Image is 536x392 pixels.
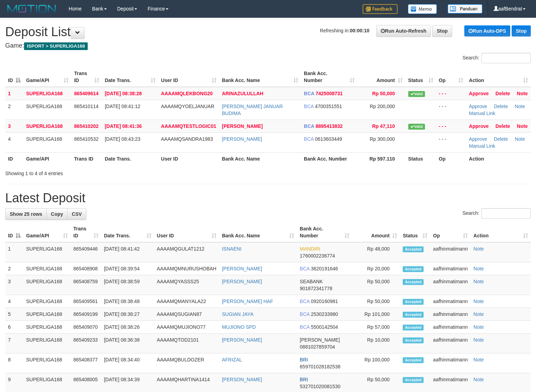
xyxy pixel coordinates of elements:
td: aafhinmatimann [430,262,471,275]
h1: Deposit List [5,25,531,39]
a: CSV [67,208,86,220]
th: ID: activate to sort column descending [5,67,23,87]
td: aafhinmatimann [430,334,471,353]
a: Note [473,279,484,284]
td: AAAAMQMANYALA22 [154,295,219,308]
span: [DATE] 08:41:36 [105,123,142,129]
td: aafhinmatimann [430,308,471,321]
span: [PERSON_NAME] [300,337,340,343]
td: 865409446 [71,242,101,262]
strong: 00:00:10 [350,28,369,33]
td: 4 [5,132,23,152]
span: Rp 200,000 [370,104,395,109]
td: SUPERLIGA168 [23,334,71,353]
td: AAAAMQTOD2101 [154,334,219,353]
span: AAAAMQLEKBONG20 [161,91,213,96]
a: Note [473,311,484,317]
span: Copy 1760002236774 to clipboard [300,253,335,259]
td: aafhinmatimann [430,321,471,334]
span: BCA [304,104,314,109]
th: Trans ID: activate to sort column ascending [71,222,101,242]
th: Op [436,152,466,165]
td: - - - [436,87,466,100]
a: Manual Link [469,143,495,149]
td: aafhinmatimann [430,275,471,295]
td: 865409070 [71,321,101,334]
td: Rp 10,000 [352,334,400,353]
span: Copy 659701028182538 to clipboard [300,364,340,369]
span: Copy 7425008731 to clipboard [316,91,343,96]
a: MUJIONO SPD [222,324,256,330]
td: AAAAMQGULAT1212 [154,242,219,262]
span: Rp 47,110 [372,123,395,129]
td: SUPERLIGA168 [23,321,71,334]
span: Copy 532701020081530 to clipboard [300,384,340,389]
td: aafhinmatimann [430,242,471,262]
span: Accepted [403,325,424,330]
td: Rp 100,000 [352,353,400,373]
td: SUPERLIGA168 [23,308,71,321]
td: 2 [5,100,23,120]
span: Accepted [403,312,424,318]
td: AAAAMQBULDOZER [154,353,219,373]
td: - - - [436,132,466,152]
span: 865409614 [74,91,98,96]
span: Rp 300,000 [370,136,395,142]
th: ID: activate to sort column descending [5,222,23,242]
span: MANDIRI [300,246,320,252]
a: [PERSON_NAME] [222,266,262,271]
span: 865410202 [74,123,98,129]
td: SUPERLIGA168 [23,120,71,132]
th: Action [466,152,531,165]
td: AAAAMQMUJIONO77 [154,321,219,334]
td: 7 [5,334,23,353]
td: SUPERLIGA168 [23,100,71,120]
th: Trans ID [71,152,102,165]
span: Accepted [403,377,424,383]
td: AAAAMQMNURUSHOBAH [154,262,219,275]
span: Valid transaction [408,124,425,130]
a: [PERSON_NAME] [222,279,262,284]
span: Accepted [403,299,424,305]
th: Status [405,152,436,165]
th: Status: activate to sort column ascending [400,222,430,242]
a: Delete [494,104,508,109]
a: [PERSON_NAME] [222,337,262,343]
th: Amount: activate to sort column ascending [352,222,400,242]
span: 865410114 [74,104,98,109]
td: SUPERLIGA168 [23,262,71,275]
h1: Latest Deposit [5,191,531,205]
a: SUGIAN JAYA [222,311,254,317]
span: Accepted [403,279,424,285]
span: AAAAMQSANDRA1983 [161,136,213,142]
td: - - - [436,120,466,132]
th: Action: activate to sort column ascending [471,222,531,242]
th: Status: activate to sort column ascending [405,67,436,87]
a: [PERSON_NAME] HAF [222,299,273,304]
td: [DATE] 08:36:38 [101,334,154,353]
label: Search: [463,208,531,219]
td: SUPERLIGA168 [23,87,71,100]
a: Delete [494,136,508,142]
th: Bank Acc. Name [219,152,301,165]
td: [DATE] 08:39:54 [101,262,154,275]
span: BCA [304,123,314,129]
a: Note [473,324,484,330]
td: 4 [5,295,23,308]
a: Show 25 rows [5,208,47,220]
span: Copy 8895413832 to clipboard [316,123,343,129]
td: 865408759 [71,275,101,295]
a: Approve [469,91,489,96]
span: BCA [304,136,314,142]
th: Date Trans. [102,152,158,165]
td: - - - [436,100,466,120]
span: ISPORT > SUPERLIGA168 [24,42,88,50]
span: Copy 4700351551 to clipboard [315,104,342,109]
a: Note [473,337,484,343]
th: Amount: activate to sort column ascending [357,67,405,87]
img: MOTION_logo.png [5,3,58,14]
th: Op: activate to sort column ascending [436,67,466,87]
a: Approve [469,104,487,109]
td: AAAAMQSUGIAN87 [154,308,219,321]
span: Show 25 rows [10,211,42,217]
